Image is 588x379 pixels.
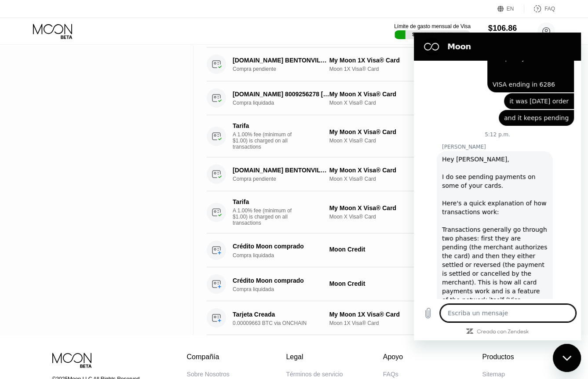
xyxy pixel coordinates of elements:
[497,4,524,13] div: EN
[207,157,555,191] div: [DOMAIN_NAME] BENTONVILLE USCompra pendienteMy Moon X Visa® CardMoon X Visa® Card[DATE]12:18 PM$1...
[28,122,134,351] div: Hey [PERSON_NAME], I do see pending payments on some of your cards. Here's a quick explanation of...
[412,32,453,37] div: $550.91 / $4,000.00
[187,353,248,361] div: Compañía
[233,100,336,106] div: Compra liquidada
[394,23,471,39] div: Límite de gasto mensual de Visa$550.91/$4,000.00
[207,191,555,233] div: TarifaA 1.00% fee (minimum of $1.00) is charged on all transactionsMy Moon X Visa® CardMoon X Vis...
[524,4,555,13] div: FAQ
[207,115,555,157] div: TarifaA 1.00% fee (minimum of $1.00) is charged on all transactionsMy Moon X Visa® CardMoon X Vis...
[207,81,555,115] div: [DOMAIN_NAME] 8009256278 [GEOGRAPHIC_DATA] [GEOGRAPHIC_DATA]Compra liquidadaMy Moon X Visa® CardM...
[286,353,345,361] div: Legal
[329,310,458,317] div: My Moon 1X Visa® Card
[488,24,520,33] div: $106.86
[329,214,458,220] div: Moon X Visa® Card
[507,6,514,12] div: EN
[329,280,458,287] div: Moon Credit
[233,310,329,317] div: Tarjeta Creada
[329,57,458,64] div: My Moon 1X Visa® Card
[233,57,329,64] div: [DOMAIN_NAME] BENTONVILLE US
[207,233,555,267] div: Crédito Moon compradoCompra liquidadaMoon Credit[DATE]11:38 AM$17.34
[553,344,581,372] iframe: Botón para iniciar la ventana de mensajería, conversación en curso
[329,128,458,135] div: My Moon X Visa® Card
[482,370,504,377] div: Sitemap
[488,24,520,39] div: $106.86Crédito Moon
[329,246,458,253] div: Moon Credit
[383,353,445,361] div: Apoyo
[329,66,458,72] div: Moon 1X Visa® Card
[233,320,336,326] div: 0.00009663 BTC via ONCHAIN
[233,286,336,292] div: Compra liquidada
[383,370,398,377] div: FAQs
[233,277,329,284] div: Crédito Moon comprado
[5,272,23,289] button: Cargar archivo
[233,252,336,258] div: Compra liquidada
[233,131,299,150] div: A 1.00% fee (minimum of $1.00) is charged on all transactions
[329,138,458,144] div: Moon X Visa® Card
[233,66,336,72] div: Compra pendiente
[233,198,294,205] div: Tarifa
[63,297,115,302] a: Creado con Zendesk: visitar el sitio web de Zendesk en una pestaña nueva
[329,100,458,106] div: Moon X Visa® Card
[286,370,343,377] div: Términos de servicio
[207,267,555,301] div: Crédito Moon compradoCompra liquidadaMoon Credit[DATE]11:38 AM$83.58
[233,243,329,250] div: Crédito Moon comprado
[329,176,458,182] div: Moon X Visa® Card
[329,91,458,98] div: My Moon X Visa® Card
[207,47,555,81] div: [DOMAIN_NAME] BENTONVILLE USCompra pendienteMy Moon 1X Visa® CardMoon 1X Visa® Card[DATE]9:52 AM$...
[394,23,471,29] div: Límite de gasto mensual de Visa
[329,167,458,174] div: My Moon X Visa® Card
[187,370,230,377] div: Sobre Nosotros
[544,6,555,12] div: FAQ
[233,167,329,174] div: [DOMAIN_NAME] BENTONVILLE US
[233,176,336,182] div: Compra pendiente
[233,91,329,98] div: [DOMAIN_NAME] 8009256278 [GEOGRAPHIC_DATA] [GEOGRAPHIC_DATA]
[207,301,555,335] div: Tarjeta Creada0.00009663 BTC via ONCHAINMy Moon 1X Visa® CardMoon 1X Visa® Card[DATE]11:27 AM$10.00
[329,320,458,326] div: Moon 1X Visa® Card
[414,33,581,340] iframe: Ventana de mensajería
[233,208,299,226] div: A 1.00% fee (minimum of $1.00) is charged on all transactions
[482,353,514,361] div: Productos
[233,122,294,129] div: Tarifa
[329,204,458,211] div: My Moon X Visa® Card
